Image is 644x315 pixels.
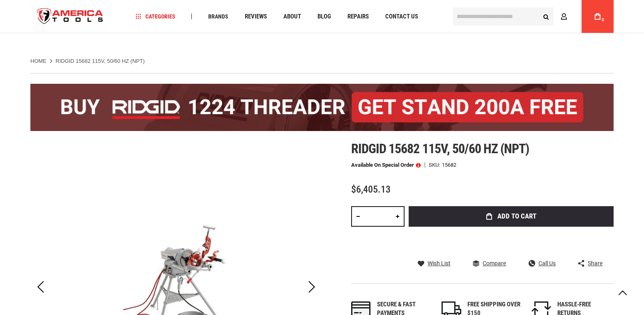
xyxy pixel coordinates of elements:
[132,11,179,22] a: Categories
[136,14,175,19] span: Categories
[55,58,145,64] strong: RIDGID 15682 115V, 50/60 HZ (NPT)
[409,206,614,227] button: Add to Cart
[351,141,529,156] span: Ridgid 15682 115v, 50/60 hz (npt)
[442,162,456,168] div: 15682
[418,260,451,267] a: Wish List
[497,213,536,220] span: Add to Cart
[205,11,232,22] a: Brands
[473,260,506,267] a: Compare
[30,1,110,32] a: store logo
[602,18,604,22] span: 0
[385,14,418,20] span: Contact Us
[241,11,271,22] a: Reviews
[351,184,391,195] span: $6,405.13
[407,229,615,253] iframe: Secure express checkout frame
[538,260,556,266] span: Call Us
[280,11,305,22] a: About
[428,260,451,266] span: Wish List
[483,260,506,266] span: Compare
[208,14,228,19] span: Brands
[30,84,614,131] img: BOGO: Buy the RIDGID® 1224 Threader (26092), get the 92467 200A Stand FREE!
[538,9,554,24] button: Search
[344,11,373,22] a: Repairs
[351,162,421,168] p: Available on Special Order
[30,57,46,65] a: Home
[317,14,331,20] span: Blog
[30,1,110,32] img: America Tools
[529,260,556,267] a: Call Us
[429,162,442,168] strong: SKU
[283,14,301,20] span: About
[347,14,369,20] span: Repairs
[382,11,422,22] a: Contact Us
[588,260,603,266] span: Share
[314,11,335,22] a: Blog
[245,14,267,20] span: Reviews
